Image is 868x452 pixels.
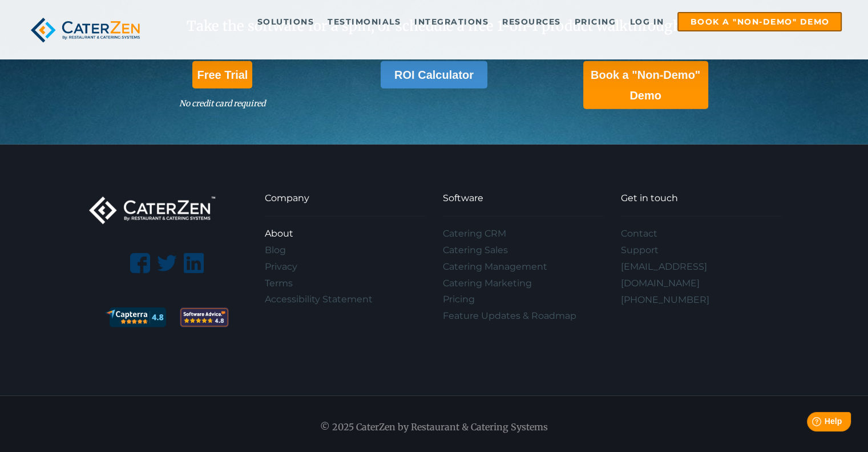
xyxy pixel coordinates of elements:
span: Get in touch [621,193,678,203]
span: Software [443,193,483,203]
img: 2f292e5e-fb25-4ed3-a5c2-a6d200b6205d [180,307,229,327]
a: Log in [624,13,669,30]
a: Book a "Non-Demo" Demo [583,61,708,109]
a: Solutions [252,13,320,30]
div: Navigation Menu [265,226,425,308]
a: Integrations [409,13,494,30]
a: [EMAIL_ADDRESS][DOMAIN_NAME] [621,259,781,292]
img: catering software reviews [105,307,166,327]
div: Navigation Menu [443,226,603,325]
a: Catering Management [443,259,603,275]
a: Privacy [265,259,425,275]
a: Accessibility Statement [265,291,425,308]
a: Terms [265,275,425,292]
a: Book a "Non-Demo" Demo [677,12,842,31]
img: caterzen [26,12,145,48]
a: Pricing [443,291,603,308]
img: twitter-logo-silhouette.png [157,253,177,273]
span: Company [265,193,309,203]
div: Navigation Menu [165,12,842,31]
iframe: Help widget launcher [766,407,855,439]
em: No credit card required [179,98,265,109]
span: © 2025 CaterZen by Restaurant & Catering Systems [320,421,548,433]
a: About [265,226,425,242]
a: ROI Calculator [381,61,487,89]
a: Catering Marketing [443,275,603,292]
a: [PHONE_NUMBER] [621,294,709,305]
a: Blog [265,242,425,259]
a: Feature Updates & Roadmap [443,308,603,325]
a: Free Trial [192,61,252,89]
img: facebook-logo.png [130,253,150,273]
a: Testimonials [322,13,406,30]
div: Navigation Menu [621,226,781,291]
img: linkedin-logo.png [184,253,204,273]
a: Support [621,242,781,259]
a: Catering Sales [443,242,603,259]
a: Catering CRM [443,226,603,242]
a: Contact [621,226,781,242]
a: Resources [496,13,567,30]
a: Pricing [569,13,622,30]
img: caterzen-logo-white-transparent [87,190,218,230]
